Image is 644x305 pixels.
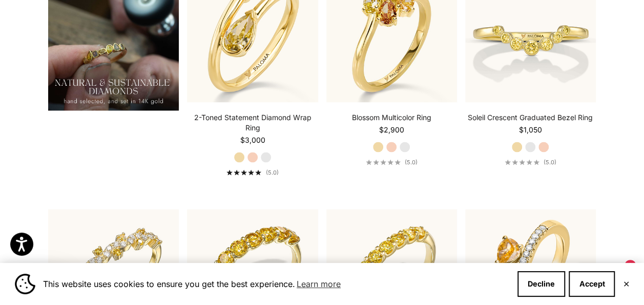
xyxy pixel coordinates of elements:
[366,159,401,165] div: 5.0 out of 5.0 stars
[622,281,629,287] button: Close
[519,125,542,135] sale-price: $1,050
[405,159,418,166] span: (5.0)
[366,159,418,166] a: 5.0 out of 5.0 stars(5.0)
[517,271,565,297] button: Decline
[468,112,593,123] a: Soleil Crescent Graduated Bezel Ring
[569,271,615,297] button: Accept
[544,159,556,166] span: (5.0)
[187,112,318,133] a: 2-Toned Statement Diamond Wrap Ring
[43,276,509,292] span: This website uses cookies to ensure you get the best experience.
[240,135,265,145] sale-price: $3,000
[379,125,404,135] sale-price: $2,900
[265,169,278,176] span: (5.0)
[352,112,431,123] a: Blossom Multicolor Ring
[505,159,539,165] div: 5.0 out of 5.0 stars
[226,169,261,175] div: 5.0 out of 5.0 stars
[295,276,342,292] a: Learn more
[505,159,556,166] a: 5.0 out of 5.0 stars(5.0)
[15,274,35,294] img: Cookie banner
[226,169,278,176] a: 5.0 out of 5.0 stars(5.0)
